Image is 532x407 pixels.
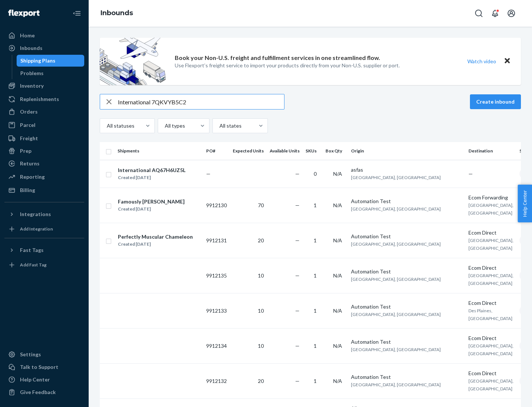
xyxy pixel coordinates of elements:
[95,3,139,24] ol: breadcrumbs
[333,237,342,243] span: N/A
[4,132,84,144] a: Freight
[4,208,84,220] button: Integrations
[4,244,84,256] button: Fast Tags
[4,259,84,271] a: Add Fast Tag
[164,122,165,129] input: All types
[351,382,441,387] span: [GEOGRAPHIC_DATA], [GEOGRAPHIC_DATA]
[20,108,38,115] div: Orders
[333,307,342,314] span: N/A
[20,376,50,383] div: Help Center
[504,6,519,21] button: Open account menu
[20,211,51,218] div: Integrations
[314,202,317,208] span: 1
[106,122,107,129] input: All statuses
[4,42,84,54] a: Inbounds
[118,205,185,213] div: Created [DATE]
[351,175,441,180] span: [GEOGRAPHIC_DATA], [GEOGRAPHIC_DATA]
[333,202,342,208] span: N/A
[351,276,441,282] span: [GEOGRAPHIC_DATA], [GEOGRAPHIC_DATA]
[468,378,514,391] span: [GEOGRAPHIC_DATA], [GEOGRAPHIC_DATA]
[351,206,441,212] span: [GEOGRAPHIC_DATA], [GEOGRAPHIC_DATA]
[20,160,40,167] div: Returns
[203,142,230,160] th: PO#
[175,54,380,62] p: Book your Non-U.S. freight and fulfillment services in one streamlined flow.
[468,299,514,307] div: Ecom Direct
[295,378,300,384] span: —
[230,142,267,160] th: Expected Units
[468,229,514,236] div: Ecom Direct
[4,30,84,41] a: Home
[20,135,38,142] div: Freight
[295,307,300,314] span: —
[333,272,342,279] span: N/A
[471,6,486,21] button: Open Search Box
[203,258,230,293] td: 9912135
[20,246,44,254] div: Fast Tags
[4,184,84,196] a: Billing
[20,173,45,181] div: Reporting
[468,308,512,321] span: Des Plaines, [GEOGRAPHIC_DATA]
[333,171,342,177] span: N/A
[351,166,463,174] div: asfas
[314,272,317,279] span: 1
[295,171,300,177] span: —
[351,241,441,247] span: [GEOGRAPHIC_DATA], [GEOGRAPHIC_DATA]
[468,238,514,251] span: [GEOGRAPHIC_DATA], [GEOGRAPHIC_DATA]
[351,338,463,346] div: Automation Test
[219,122,219,129] input: All states
[4,145,84,157] a: Prep
[20,351,41,358] div: Settings
[351,373,463,381] div: Automation Test
[348,142,465,160] th: Origin
[258,272,264,279] span: 10
[351,347,441,352] span: [GEOGRAPHIC_DATA], [GEOGRAPHIC_DATA]
[4,349,84,360] a: Settings
[20,82,44,90] div: Inventory
[20,121,35,129] div: Parcel
[295,202,300,208] span: —
[20,388,56,396] div: Give Feedback
[314,343,317,349] span: 1
[100,9,133,17] a: Inbounds
[4,80,84,92] a: Inventory
[118,233,193,240] div: Perfectly Muscular Chameleon
[4,119,84,131] a: Parcel
[333,378,342,384] span: N/A
[4,361,84,373] a: Talk to Support
[468,171,473,177] span: —
[267,142,303,160] th: Available Units
[314,378,317,384] span: 1
[203,363,230,398] td: 9912132
[203,328,230,363] td: 9912134
[463,56,501,67] button: Watch video
[468,334,514,342] div: Ecom Direct
[203,223,230,258] td: 9912131
[468,343,514,356] span: [GEOGRAPHIC_DATA], [GEOGRAPHIC_DATA]
[295,343,300,349] span: —
[518,185,532,222] span: Help Center
[4,386,84,398] button: Give Feedback
[17,55,85,67] a: Shipping Plans
[20,147,31,155] div: Prep
[258,307,264,314] span: 10
[323,142,348,160] th: Box Qty
[351,303,463,310] div: Automation Test
[8,10,40,17] img: Flexport logo
[303,142,323,160] th: SKUs
[118,166,185,174] div: International AQ67H6UZ5L
[4,374,84,386] a: Help Center
[4,171,84,183] a: Reporting
[258,378,264,384] span: 20
[314,307,317,314] span: 1
[69,6,84,21] button: Close Navigation
[4,106,84,118] a: Orders
[118,198,185,205] div: Famously [PERSON_NAME]
[258,237,264,243] span: 20
[115,142,203,160] th: Shipments
[20,186,35,194] div: Billing
[4,223,84,235] a: Add Integration
[4,93,84,105] a: Replenishments
[20,70,44,77] div: Problems
[468,370,514,377] div: Ecom Direct
[20,226,53,232] div: Add Integration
